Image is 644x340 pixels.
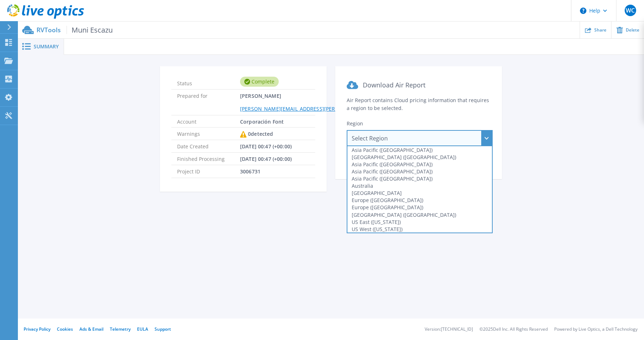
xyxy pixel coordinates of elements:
[177,90,240,115] span: Prepared for
[177,165,240,177] span: Project ID
[347,130,493,146] div: Select Region
[240,165,260,177] span: 3006731
[479,327,548,332] li: © 2025 Dell Inc. All Rights Reserved
[347,218,492,225] div: US East ([US_STATE])
[363,81,425,89] span: Download Air Report
[155,326,171,332] a: Support
[594,28,606,32] span: Share
[177,115,240,127] span: Account
[177,128,240,140] span: Warnings
[36,26,113,34] p: RVTools
[24,326,50,332] a: Privacy Policy
[347,190,492,197] div: [GEOGRAPHIC_DATA]
[67,26,113,34] span: Muni Escazu
[110,326,131,332] a: Telemetry
[240,105,407,112] a: [PERSON_NAME][EMAIL_ADDRESS][PERSON_NAME][DOMAIN_NAME]
[240,77,279,87] div: Complete
[240,90,407,115] span: [PERSON_NAME]
[425,327,473,332] li: Version: [TECHNICAL_ID]
[347,197,492,204] div: Europe ([GEOGRAPHIC_DATA])
[347,168,492,175] div: Asia Pacific ([GEOGRAPHIC_DATA])
[240,153,292,165] span: [DATE] 00:47 (+00:00)
[347,146,492,153] div: Asia Pacific ([GEOGRAPHIC_DATA])
[240,115,284,127] span: Corporación Font
[79,326,103,332] a: Ads & Email
[177,140,240,152] span: Date Created
[240,128,273,140] div: 0 detected
[347,211,492,218] div: [GEOGRAPHIC_DATA] ([GEOGRAPHIC_DATA])
[626,28,639,32] span: Delete
[34,44,59,49] span: Summary
[240,140,292,152] span: [DATE] 00:47 (+00:00)
[347,182,492,190] div: Australia
[57,326,73,332] a: Cookies
[177,77,240,86] span: Status
[626,8,635,13] span: WC
[347,204,492,211] div: Europe ([GEOGRAPHIC_DATA])
[347,120,363,127] span: Region
[554,327,638,332] li: Powered by Live Optics, a Dell Technology
[347,175,492,182] div: Asia Pacific ([GEOGRAPHIC_DATA])
[137,326,148,332] a: EULA
[347,97,489,111] span: Air Report contains Cloud pricing information that requires a region to be selected.
[177,153,240,165] span: Finished Processing
[347,225,492,233] div: US West ([US_STATE])
[347,153,492,161] div: [GEOGRAPHIC_DATA] ([GEOGRAPHIC_DATA])
[347,161,492,168] div: Asia Pacific ([GEOGRAPHIC_DATA])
